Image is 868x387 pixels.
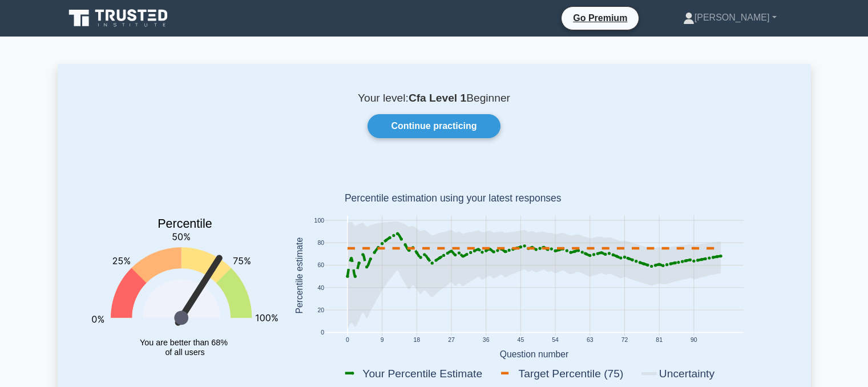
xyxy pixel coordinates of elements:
text: Percentile estimate [294,237,304,314]
text: 72 [621,337,628,344]
text: 9 [380,337,383,344]
tspan: of all users [165,348,204,357]
text: 27 [448,337,455,344]
b: Cfa Level 1 [409,92,466,104]
a: Continue practicing [368,114,500,138]
text: Percentile [158,217,212,231]
text: 90 [691,337,697,344]
text: 18 [413,337,420,344]
text: 36 [482,337,489,344]
text: 0 [321,330,324,336]
tspan: You are better than 68% [140,338,228,347]
text: 60 [317,263,324,269]
a: Go Premium [566,11,634,25]
text: 20 [317,307,324,313]
text: 63 [586,337,593,344]
text: 100 [314,217,324,224]
text: 40 [317,285,324,291]
text: 80 [317,240,324,246]
text: 0 [345,337,349,344]
a: [PERSON_NAME] [656,6,804,29]
text: 54 [552,337,559,344]
p: Your level: Beginner [85,91,784,105]
text: Percentile estimation using your latest responses [344,193,561,204]
text: 45 [517,337,524,344]
text: 81 [656,337,663,344]
text: Question number [499,349,568,359]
